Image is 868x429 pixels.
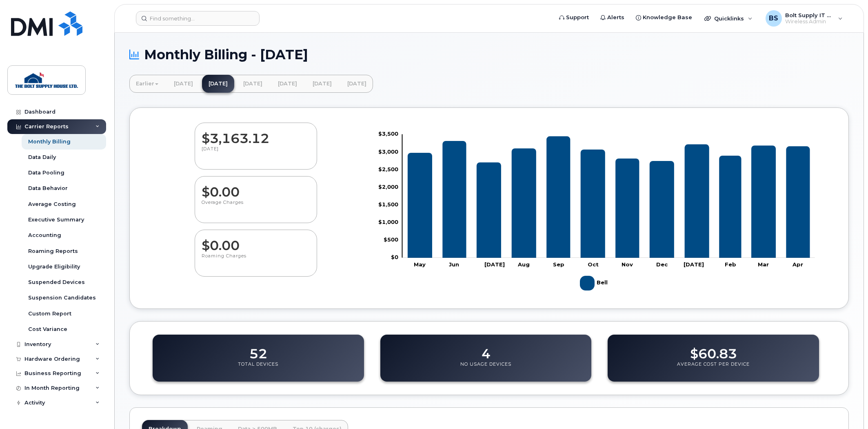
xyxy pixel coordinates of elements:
[202,123,310,146] dd: $3,163.12
[482,338,491,361] dd: 4
[378,148,398,154] tspan: $3,000
[378,165,398,172] tspan: $2,500
[553,261,565,268] tspan: Sep
[202,199,310,214] p: Overage Charges
[449,261,459,268] tspan: Jun
[657,261,668,268] tspan: Dec
[677,361,750,376] p: Average Cost Per Device
[792,261,803,268] tspan: Apr
[249,338,267,361] dd: 52
[202,230,310,253] dd: $0.00
[622,261,633,268] tspan: Nov
[391,254,398,260] tspan: $0
[306,75,338,93] a: [DATE]
[518,261,530,268] tspan: Aug
[378,130,815,294] g: Chart
[414,261,426,268] tspan: May
[485,261,505,268] tspan: [DATE]
[202,253,310,268] p: Roaming Charges
[202,177,310,199] dd: $0.00
[580,273,609,294] g: Bell
[384,236,398,243] tspan: $500
[378,130,398,137] tspan: $3,500
[238,361,278,376] p: Total Devices
[725,261,737,268] tspan: Feb
[378,183,398,190] tspan: $2,000
[378,219,398,225] tspan: $1,000
[271,75,304,93] a: [DATE]
[202,75,234,93] a: [DATE]
[237,75,269,93] a: [DATE]
[129,47,849,62] h1: Monthly Billing - [DATE]
[202,146,310,161] p: [DATE]
[758,261,769,268] tspan: Mar
[580,273,609,294] g: Legend
[167,75,200,93] a: [DATE]
[684,261,704,268] tspan: [DATE]
[690,338,737,361] dd: $60.83
[460,361,511,376] p: No Usage Devices
[129,75,165,93] a: Earlier
[408,136,810,257] g: Bell
[588,261,599,268] tspan: Oct
[341,75,373,93] a: [DATE]
[378,201,398,208] tspan: $1,500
